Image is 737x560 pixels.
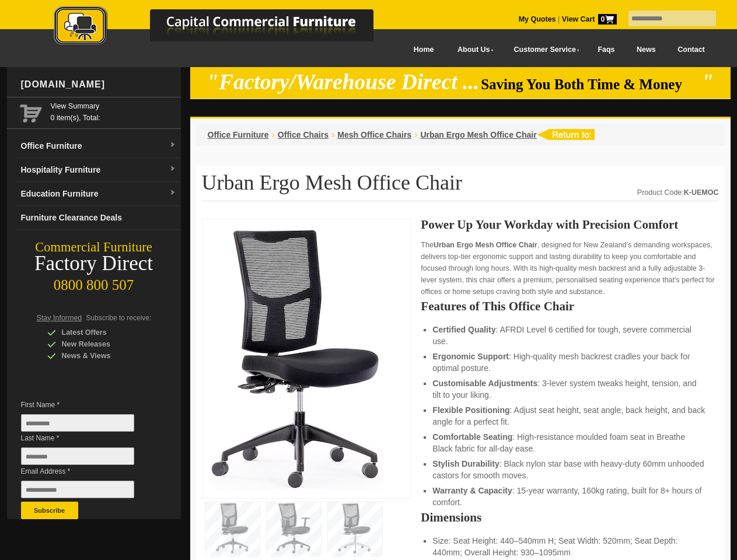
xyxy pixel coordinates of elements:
[432,405,509,415] strong: Flexible Positioning
[432,377,707,401] li: : 3-lever system tweaks height, tension, and tilt to your liking.
[208,225,383,489] img: Urban Ergo Mesh Office Chair – mesh office seat with ergonomic back for NZ workspaces.
[7,256,181,272] div: Factory Direct
[21,414,134,432] input: First Name *
[16,67,181,102] div: [DOMAIN_NAME]
[420,130,536,139] a: Urban Ergo Mesh Office Chair
[501,37,586,63] a: Customer Service
[169,190,176,197] img: dropdown
[637,187,719,198] div: Product Code:
[432,431,707,454] li: : High-resistance moulded foam seat in Breathe Black fabric for all-day ease.
[481,76,700,92] span: Saving You Both Time & Money
[86,314,151,322] span: Subscribe to receive:
[51,100,176,122] span: 0 item(s), Total:
[272,129,275,141] li: ›
[626,37,666,63] a: News
[432,352,509,361] strong: Ergonomic Support
[432,379,537,388] strong: Customisable Adjustments
[37,314,82,322] span: Stay Informed
[434,241,537,249] strong: Urban Ergo Mesh Office Chair
[21,481,134,498] input: Email Address *
[421,512,718,523] h2: Dimensions
[445,37,501,63] a: About Us
[337,130,411,139] a: Mesh Office Chairs
[21,466,152,477] span: Email Address *
[421,300,718,312] h2: Features of This Office Chair
[16,134,181,158] a: Office Furnituredropdown
[562,15,617,23] strong: View Cart
[7,239,181,256] div: Commercial Furniture
[414,129,417,141] li: ›
[701,70,714,94] em: "
[432,324,707,347] li: : AFRDI Level 6 certified for tough, severe commercial use.
[421,239,718,297] p: The , designed for New Zealand’s demanding workspaces, delivers top-tier ergonomic support and la...
[47,338,158,350] div: New Releases
[519,15,556,23] a: My Quotes
[202,171,719,201] h1: Urban Ergo Mesh Office Chair
[47,350,158,362] div: News & Views
[207,70,479,94] em: "Factory/Warehouse Direct ...
[432,459,499,468] strong: Stylish Durability
[537,129,595,140] img: return to
[432,486,512,495] strong: Warranty & Capacity
[169,166,176,173] img: dropdown
[22,6,430,52] a: Capital Commercial Furniture Logo
[598,14,617,24] span: 0
[587,37,626,63] a: Faqs
[278,130,329,139] a: Office Chairs
[51,100,176,112] a: View Summary
[331,129,334,141] li: ›
[666,37,715,63] a: Contact
[432,351,707,374] li: : High-quality mesh backrest cradles your back for optimal posture.
[432,404,707,428] li: : Adjust seat height, seat angle, back height, and back angle for a perfect fit.
[169,142,176,149] img: dropdown
[47,327,158,338] div: Latest Offers
[16,206,181,230] a: Furniture Clearance Deals
[684,188,719,197] strong: K-UEMOC
[7,271,181,293] div: 0800 800 507
[432,325,495,334] strong: Certified Quality
[16,158,181,182] a: Hospitality Furnituredropdown
[21,432,152,444] span: Last Name *
[21,447,134,465] input: Last Name *
[560,15,616,23] a: View Cart0
[432,485,707,508] li: : 15-year warranty, 160kg rating, built for 8+ hours of comfort.
[421,219,718,230] h2: Power Up Your Workday with Precision Comfort
[432,458,707,481] li: : Black nylon star base with heavy-duty 60mm unhooded castors for smooth moves.
[22,6,430,48] img: Capital Commercial Furniture Logo
[432,432,512,442] strong: Comfortable Seating
[21,502,78,519] button: Subscribe
[208,130,269,139] a: Office Furniture
[21,399,152,411] span: First Name *
[16,182,181,206] a: Education Furnituredropdown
